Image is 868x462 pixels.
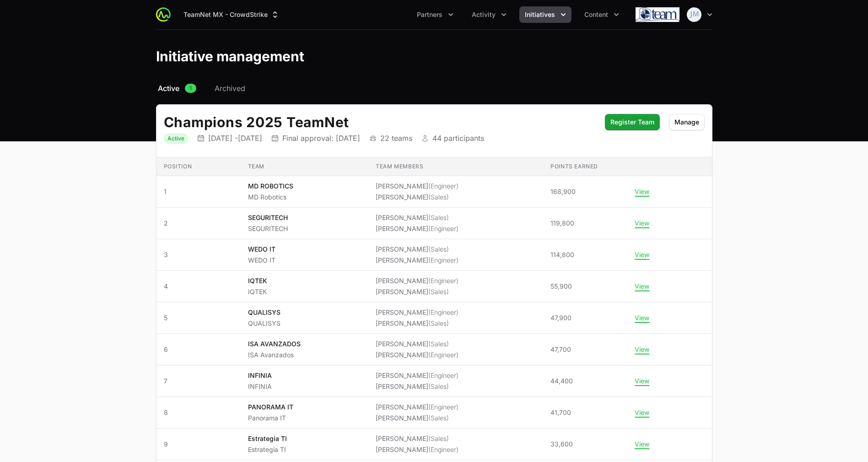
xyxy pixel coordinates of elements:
[550,282,572,291] span: 55,900
[428,382,449,390] span: (Sales)
[248,308,280,317] p: QUALISYS
[635,314,649,322] button: View
[428,225,458,232] span: (Engineer)
[164,345,233,354] span: 6
[635,377,649,385] button: View
[428,403,458,411] span: (Engineer)
[428,214,449,221] span: (Sales)
[376,193,458,202] li: [PERSON_NAME]
[635,282,649,290] button: View
[248,339,301,349] p: ISA AVANZADOS
[376,308,458,317] li: [PERSON_NAME]
[432,134,484,143] p: 44 participants
[248,350,301,360] p: ISA Avanzados
[428,256,458,264] span: (Engineer)
[550,408,571,417] span: 41,700
[376,414,458,423] li: [PERSON_NAME]
[635,440,649,448] button: View
[164,187,233,196] span: 1
[519,6,571,23] div: Initiatives menu
[248,403,293,412] p: PANORAMA IT
[248,319,280,328] p: QUALISYS
[550,187,576,196] span: 168,900
[164,250,233,259] span: 3
[550,440,573,449] span: 33,600
[610,117,654,128] span: Register Team
[635,345,649,354] button: View
[164,440,233,449] span: 9
[411,6,459,23] div: Partners menu
[428,351,458,359] span: (Engineer)
[158,83,179,94] span: Active
[428,308,458,316] span: (Engineer)
[428,277,458,285] span: (Engineer)
[411,6,459,23] button: Partners
[376,213,458,222] li: [PERSON_NAME]
[417,10,442,19] span: Partners
[241,157,369,176] th: Team
[248,414,293,423] p: Panorama IT
[156,157,241,176] th: Position
[215,83,245,94] span: Archived
[579,6,625,23] button: Content
[376,256,458,265] li: [PERSON_NAME]
[376,339,458,349] li: [PERSON_NAME]
[519,6,571,23] button: Initiatives
[185,84,196,93] span: 1
[164,313,233,322] span: 5
[248,182,293,191] p: MD ROBOTICS
[156,83,712,94] nav: Initiative activity log navigation
[248,434,287,443] p: Estrategia TI
[605,114,660,130] button: Register Team
[164,114,596,130] h2: Champions 2025 TeamNet
[428,435,449,442] span: (Sales)
[428,193,449,201] span: (Sales)
[164,408,233,417] span: 8
[164,376,233,386] span: 7
[550,376,573,386] span: 44,400
[164,219,233,228] span: 2
[376,434,458,443] li: [PERSON_NAME]
[635,251,649,259] button: View
[669,114,705,130] button: Manage
[248,193,293,202] p: MD Robotics
[472,10,496,19] span: Activity
[213,83,247,94] a: Archived
[248,224,288,233] p: SEGURITECH
[635,408,649,417] button: View
[178,6,285,23] button: TeamNet MX - CrowdStrike
[156,7,171,22] img: ActivitySource
[248,276,267,285] p: IQTEK
[376,382,458,391] li: [PERSON_NAME]
[208,134,262,143] p: [DATE] - [DATE]
[428,340,449,348] span: (Sales)
[428,414,449,422] span: (Sales)
[376,182,458,191] li: [PERSON_NAME]
[248,445,287,454] p: Estrategia TI
[248,256,275,265] p: WEDO IT
[579,6,625,23] div: Content menu
[282,134,360,143] p: Final approval: [DATE]
[248,382,272,391] p: INFINIA
[550,219,574,228] span: 119,800
[376,287,458,296] li: [PERSON_NAME]
[428,371,458,379] span: (Engineer)
[550,313,571,322] span: 47,900
[636,5,679,24] img: TeamNet MX
[368,157,543,176] th: Team members
[376,276,458,285] li: [PERSON_NAME]
[428,288,449,295] span: (Sales)
[584,10,608,19] span: Content
[543,157,627,176] th: Points earned
[376,371,458,380] li: [PERSON_NAME]
[164,282,233,291] span: 4
[156,48,304,64] h1: Initiative management
[428,319,449,327] span: (Sales)
[635,188,649,196] button: View
[376,245,458,254] li: [PERSON_NAME]
[248,245,275,254] p: WEDO IT
[466,6,512,23] div: Activity menu
[428,182,458,190] span: (Engineer)
[178,6,285,23] div: Supplier switch menu
[248,213,288,222] p: SEGURITECH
